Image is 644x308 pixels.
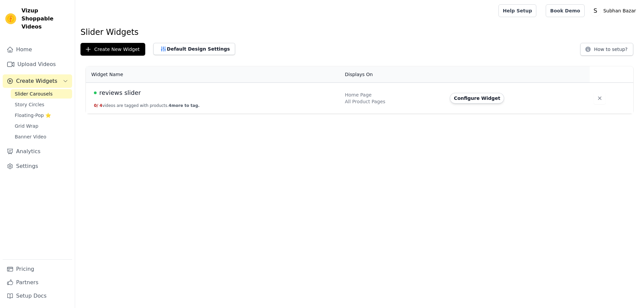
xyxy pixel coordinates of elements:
[3,276,72,289] a: Partners
[546,4,584,17] a: Book Demo
[594,92,606,104] button: Delete widget
[3,58,72,71] a: Upload Videos
[11,111,72,120] a: Floating-Pop ⭐
[498,4,536,17] a: Help Setup
[450,93,504,104] button: Configure Widget
[15,112,51,119] span: Floating-Pop ⭐
[3,289,72,303] a: Setup Docs
[11,89,72,99] a: Slider Carousels
[94,91,97,94] span: Live Published
[345,91,442,98] div: Home Page
[3,160,72,173] a: Settings
[5,13,16,24] img: Vizup
[94,103,200,108] button: 0/ 4videos are tagged with products.4more to tag.
[3,262,72,276] a: Pricing
[580,43,633,56] button: How to setup?
[601,5,639,17] p: Subhan Bazar
[16,77,57,85] span: Create Widgets
[3,74,72,88] button: Create Widgets
[11,132,72,141] a: Banner Video
[3,43,72,56] a: Home
[80,43,145,56] button: Create New Widget
[15,90,53,97] span: Slider Carousels
[345,98,442,105] div: All Product Pages
[580,48,633,54] a: How to setup?
[153,43,235,55] button: Default Design Settings
[15,133,46,140] span: Banner Video
[86,66,341,83] th: Widget Name
[15,101,44,108] span: Story Circles
[169,103,200,108] span: 4 more to tag.
[80,27,639,38] h1: Slider Widgets
[21,7,69,31] span: Vizup Shoppable Videos
[593,7,597,14] text: S
[3,145,72,158] a: Analytics
[100,103,102,108] span: 4
[15,123,38,129] span: Grid Wrap
[341,66,446,83] th: Displays On
[590,5,639,17] button: S Subhan Bazar
[99,88,141,98] span: reviews slider
[11,100,72,109] a: Story Circles
[11,121,72,131] a: Grid Wrap
[94,103,98,108] span: 0 /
